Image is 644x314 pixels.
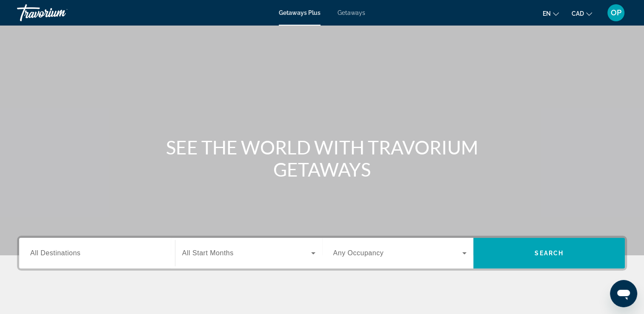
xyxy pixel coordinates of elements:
[610,280,637,307] iframe: Button to launch messaging window
[543,7,559,20] button: Change language
[30,249,80,257] span: All Destinations
[338,9,365,16] a: Getaways
[473,238,625,268] button: Search
[163,136,482,180] h1: SEE THE WORLD WITH TRAVORIUM GETAWAYS
[279,9,321,16] a: Getaways Plus
[30,248,164,259] input: Select destination
[572,7,592,20] button: Change currency
[535,250,564,257] span: Search
[182,249,234,257] span: All Start Months
[19,238,625,268] div: Search widget
[611,9,621,17] span: OP
[543,10,551,17] span: en
[333,249,384,257] span: Any Occupancy
[572,10,584,17] span: CAD
[17,2,102,24] a: Travorium
[605,4,627,22] button: User Menu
